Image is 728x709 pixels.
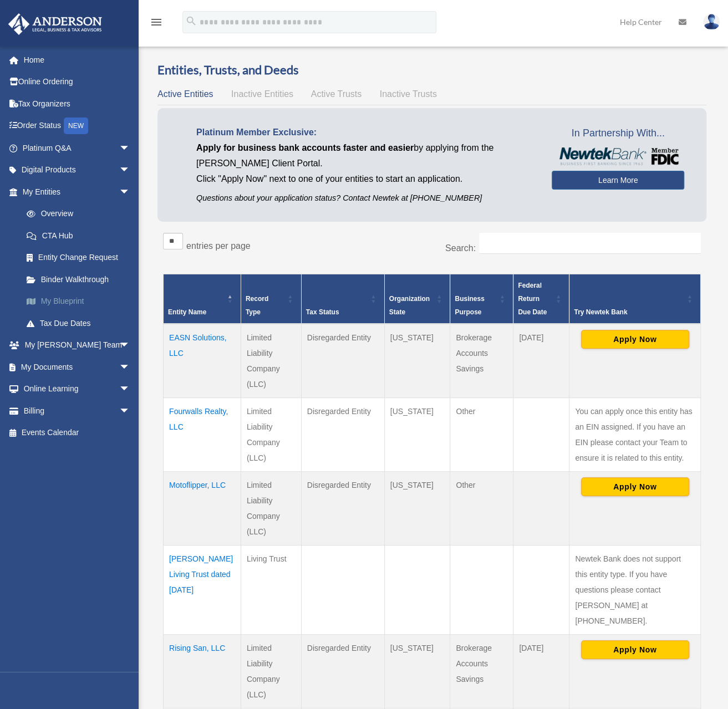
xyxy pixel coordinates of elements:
[164,324,241,398] td: EASN Solutions, LLC
[445,243,476,253] label: Search:
[574,305,684,319] div: Try Newtek Bank
[384,471,450,545] td: [US_STATE]
[196,171,535,187] p: Click "Apply Now" next to one of your entities to start an application.
[241,634,301,708] td: Limited Liability Company (LLC)
[164,274,241,324] th: Entity Name: Activate to invert sorting
[380,89,437,99] span: Inactive Trusts
[569,274,701,324] th: Try Newtek Bank : Activate to sort
[186,241,251,251] label: entries per page
[119,356,141,379] span: arrow_drop_down
[306,308,339,316] span: Tax Status
[301,324,384,398] td: Disregarded Entity
[164,471,241,545] td: Motoflipper, LLC
[513,324,569,398] td: [DATE]
[552,171,684,190] a: Learn More
[8,93,147,115] a: Tax Organizers
[241,397,301,471] td: Limited Liability Company (LLC)
[384,634,450,708] td: [US_STATE]
[552,125,684,142] span: In Partnership With...
[5,13,105,35] img: Anderson Advisors Platinum Portal
[384,324,450,398] td: [US_STATE]
[8,378,147,400] a: Online Learningarrow_drop_down
[513,634,569,708] td: [DATE]
[16,203,141,225] a: Overview
[384,397,450,471] td: [US_STATE]
[241,324,301,398] td: Limited Liability Company (LLC)
[119,334,141,357] span: arrow_drop_down
[241,471,301,545] td: Limited Liability Company (LLC)
[569,545,701,634] td: Newtek Bank does not support this entity type. If you have questions please contact [PERSON_NAME]...
[16,268,147,290] a: Binder Walkthrough
[455,295,484,316] span: Business Purpose
[513,274,569,324] th: Federal Return Due Date: Activate to sort
[581,330,689,349] button: Apply Now
[157,89,213,99] span: Active Entities
[384,274,450,324] th: Organization State: Activate to sort
[8,115,147,137] a: Order StatusNEW
[164,397,241,471] td: Fourwalls Realty, LLC
[196,140,535,171] p: by applying from the [PERSON_NAME] Client Portal.
[168,308,206,316] span: Entity Name
[157,62,706,79] h3: Entities, Trusts, and Deeds
[8,159,147,181] a: Digital Productsarrow_drop_down
[231,89,293,99] span: Inactive Entities
[450,634,513,708] td: Brokerage Accounts Savings
[450,397,513,471] td: Other
[8,181,147,203] a: My Entitiesarrow_drop_down
[8,400,147,422] a: Billingarrow_drop_down
[8,422,147,444] a: Events Calendar
[569,397,701,471] td: You can apply once this entity has an EIN assigned. If you have an EIN please contact your Team t...
[8,356,147,378] a: My Documentsarrow_drop_down
[150,19,163,29] a: menu
[119,137,141,160] span: arrow_drop_down
[450,274,513,324] th: Business Purpose: Activate to sort
[301,471,384,545] td: Disregarded Entity
[119,159,141,182] span: arrow_drop_down
[8,137,147,159] a: Platinum Q&Aarrow_drop_down
[16,290,147,313] a: My Blueprint
[16,247,147,269] a: Entity Change Request
[196,143,414,152] span: Apply for business bank accounts faster and easier
[196,191,535,205] p: Questions about your application status? Contact Newtek at [PHONE_NUMBER]
[241,545,301,634] td: Living Trust
[703,14,720,30] img: User Pic
[119,181,141,203] span: arrow_drop_down
[581,640,689,659] button: Apply Now
[301,274,384,324] th: Tax Status: Activate to sort
[119,378,141,401] span: arrow_drop_down
[8,49,147,71] a: Home
[164,634,241,708] td: Rising San, LLC
[16,312,147,334] a: Tax Due Dates
[8,71,147,93] a: Online Ordering
[246,295,268,316] span: Record Type
[311,89,362,99] span: Active Trusts
[196,125,535,140] p: Platinum Member Exclusive:
[185,15,197,27] i: search
[16,225,147,247] a: CTA Hub
[164,545,241,634] td: [PERSON_NAME] Living Trust dated [DATE]
[557,147,679,165] img: NewtekBankLogoSM.png
[389,295,430,316] span: Organization State
[450,471,513,545] td: Other
[301,397,384,471] td: Disregarded Entity
[301,634,384,708] td: Disregarded Entity
[8,334,147,356] a: My [PERSON_NAME] Teamarrow_drop_down
[241,274,301,324] th: Record Type: Activate to sort
[150,16,163,29] i: menu
[581,477,689,496] button: Apply Now
[64,118,88,134] div: NEW
[518,282,547,316] span: Federal Return Due Date
[119,400,141,422] span: arrow_drop_down
[450,324,513,398] td: Brokerage Accounts Savings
